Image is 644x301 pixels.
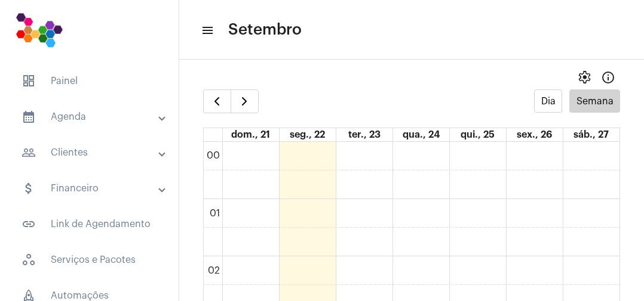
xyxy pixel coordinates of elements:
[400,128,442,141] a: 24 de setembro de 2025
[7,138,179,167] mat-expansion-panel-header: sidenav iconClientes
[22,110,36,124] mat-icon: sidenav icon
[12,210,167,238] span: Link de Agendamento
[7,103,179,131] mat-expansion-panel-header: sidenav iconAgenda
[10,6,69,54] img: 7bf4c2a9-cb5a-6366-d80e-59e5d4b2024a.png
[287,128,327,141] a: 22 de setembro de 2025
[22,181,36,196] mat-icon: sidenav icon
[22,74,36,88] span: sidenav icon
[22,253,36,267] span: sidenav icon
[569,89,620,113] button: Semana
[572,66,596,89] button: settings
[22,217,36,231] mat-icon: sidenav icon
[207,208,222,219] div: 01
[346,128,383,141] a: 23 de setembro de 2025
[7,174,179,203] mat-expansion-panel-header: sidenav iconFinanceiro
[514,128,554,141] a: 26 de setembro de 2025
[458,128,497,141] a: 25 de setembro de 2025
[577,70,591,85] span: settings
[534,89,562,113] button: Dia
[22,145,36,160] mat-icon: sidenav icon
[203,89,231,113] button: Semana Anterior
[12,67,167,95] span: Painel
[229,128,272,141] a: 21 de setembro de 2025
[201,23,213,38] mat-icon: sidenav icon
[596,66,620,89] button: Info
[228,20,302,39] span: Setembro
[231,89,259,113] button: Próximo Semana
[12,246,167,274] span: Serviços e Pacotes
[22,110,160,124] mat-panel-title: Agenda
[22,145,160,160] mat-panel-title: Clientes
[22,181,160,196] mat-panel-title: Financeiro
[206,265,222,276] div: 02
[601,70,615,85] mat-icon: Info
[204,150,222,161] div: 00
[571,128,611,141] a: 27 de setembro de 2025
